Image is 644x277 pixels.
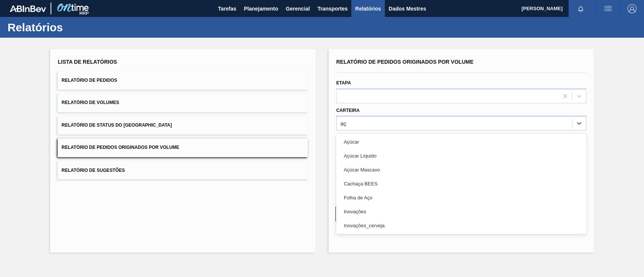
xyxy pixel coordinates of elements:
font: Transportes [317,6,347,12]
font: Carteira [336,108,360,113]
font: Açúcar Líquido [344,153,377,159]
font: Inovações_cerveja [344,223,384,228]
font: Relatório de Volumes [61,100,119,106]
font: Cachaça BEES [344,181,378,187]
font: Relatório de Sugestões [61,167,125,173]
button: Notificações [569,3,593,14]
font: Relatório de Pedidos Originados por Volume [336,59,473,65]
font: Tarefas [218,6,237,12]
font: Lista de Relatórios [58,59,117,65]
button: Relatório de Volumes [58,93,308,112]
button: Relatório de Pedidos Originados por Volume [58,138,308,157]
font: Etapa [336,80,351,86]
font: Inovações [344,209,366,214]
font: Relatórios [355,6,381,12]
font: Relatório de Pedidos Originados por Volume [61,145,179,150]
font: Dados Mestres [389,6,426,12]
font: Gerencial [286,6,310,12]
img: Sair [627,4,636,13]
button: Relatório de Status do [GEOGRAPHIC_DATA] [58,116,308,135]
font: Relatórios [8,21,63,34]
button: Relatório de Pedidos [58,71,308,90]
font: Relatório de Pedidos [61,78,117,83]
button: Limpar [335,207,457,222]
button: Relatório de Sugestões [58,161,308,179]
img: ações do usuário [603,4,612,13]
font: Açúcar [344,139,359,145]
font: [PERSON_NAME] [521,6,563,11]
font: Folha de Aço [344,195,372,200]
font: Planejamento [244,6,278,12]
font: Relatório de Status do [GEOGRAPHIC_DATA] [61,122,172,128]
img: TNhmsLtSVTkK8tSr43FrP2fwEKptu5GPRR3wAAAABJRU5ErkJggg== [10,5,46,12]
font: Açúcar Mascavo [344,167,380,173]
